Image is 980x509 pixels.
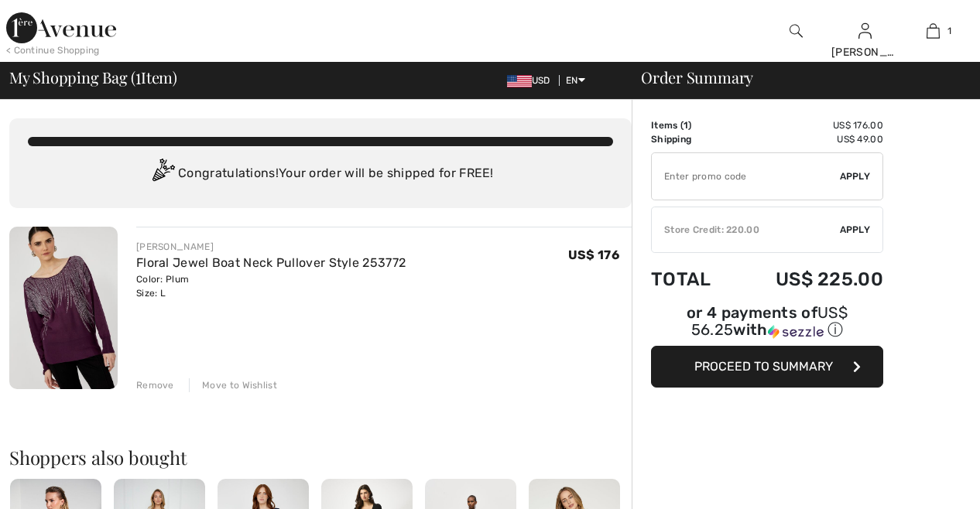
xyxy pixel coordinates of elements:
[651,346,883,388] button: Proceed to Summary
[651,118,734,132] td: Items ( )
[135,66,141,86] span: 1
[734,253,883,306] td: US$ 225.00
[652,223,840,237] div: Store Credit: 220.00
[136,378,174,392] div: Remove
[947,24,951,38] span: 1
[734,132,883,146] td: US$ 49.00
[790,22,803,40] img: search the website
[507,75,557,86] span: USD
[840,169,871,183] span: Apply
[651,132,734,146] td: Shipping
[6,43,100,57] div: < Continue Shopping
[831,44,899,60] div: [PERSON_NAME]
[768,325,824,339] img: Sezzle
[622,70,971,85] div: Order Summary
[6,12,116,43] img: 1ère Avenue
[9,227,118,389] img: Floral Jewel Boat Neck Pullover Style 253772
[147,159,178,190] img: Congratulation2.svg
[899,22,967,40] a: 1
[651,306,883,346] div: or 4 payments ofUS$ 56.25withSezzle Click to learn more about Sezzle
[858,23,872,38] a: Sign In
[9,448,632,466] h2: Shoppers also bought
[858,22,872,40] img: My Info
[652,153,840,200] input: Promo code
[734,118,883,132] td: US$ 176.00
[651,306,883,340] div: or 4 payments of with
[927,22,940,40] img: My Bag
[566,75,585,86] span: EN
[651,253,734,306] td: Total
[684,120,688,131] span: 1
[136,272,406,300] div: Color: Plum Size: L
[28,159,613,190] div: Congratulations! Your order will be shipped for FREE!
[507,75,532,87] img: US Dollar
[189,378,277,392] div: Move to Wishlist
[568,248,619,262] span: US$ 176
[136,240,406,254] div: [PERSON_NAME]
[840,223,871,237] span: Apply
[9,70,177,85] span: My Shopping Bag ( Item)
[691,303,848,339] span: US$ 56.25
[694,359,833,374] span: Proceed to Summary
[136,255,406,270] a: Floral Jewel Boat Neck Pullover Style 253772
